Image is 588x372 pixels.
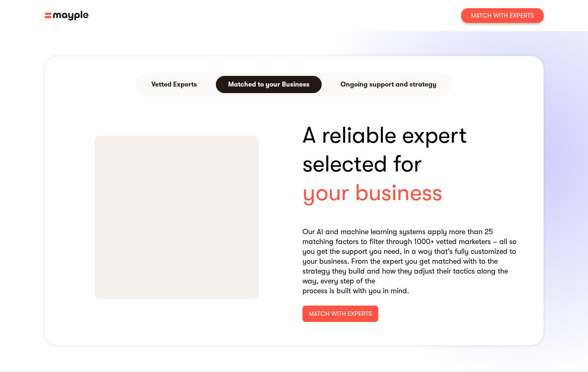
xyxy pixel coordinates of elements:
h3: A reliable expert selected for [302,121,520,207]
div: Vetted Experts [151,80,197,89]
p: Our AI and machine learning systems apply more than 25 matching factors to filter through 1000+ v... [302,227,520,296]
div: Ongoing support and strategy [341,80,437,89]
span: your business [302,180,442,206]
iframe: Matching [95,136,259,299]
p: MATCH WITH EXPERTS [309,309,372,319]
div: Matched to your Business [228,80,309,89]
div: Match With Experts [471,11,534,20]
